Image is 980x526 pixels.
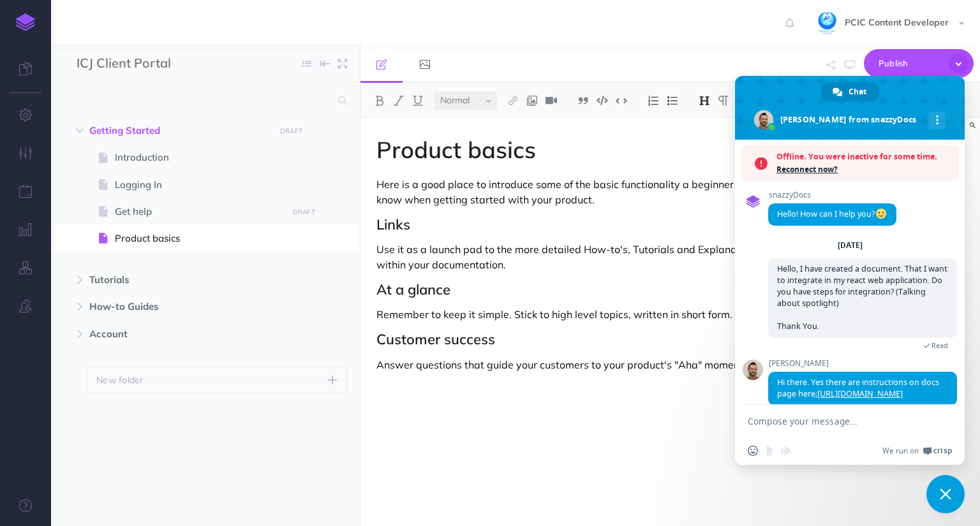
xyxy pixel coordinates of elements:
[597,96,608,105] img: Code block button
[77,54,226,73] input: Documentation Name
[879,54,942,73] span: Publish
[89,123,267,138] span: Getting Started
[280,127,302,135] small: DRAFT
[816,12,838,34] img: dRQN1hrEG1J5t3n3qbq3RfHNZNloSxXOgySS45Hu.jpg
[718,96,729,106] img: Paragraph button
[376,357,778,372] p: Answer questions that guide your customers to your product's "Aha" moments.
[412,96,424,106] img: Underline button
[768,191,896,200] span: snazzyDocs
[882,446,952,456] a: We run onCrisp
[817,388,903,399] a: [URL][DOMAIN_NAME]
[748,446,758,456] span: Insert an emoji
[577,96,589,106] img: Blockquote button
[16,13,35,31] img: logo-mark.svg
[376,307,778,322] p: Remember to keep it simple. Stick to high level topics, written in short form.
[96,373,144,387] p: New folder
[86,367,347,393] button: New folder
[648,96,659,106] img: Ordered list button
[507,96,519,106] img: Link button
[376,332,778,347] h2: Customer success
[374,96,385,106] img: Bold button
[376,282,778,297] h2: At a glance
[768,359,957,368] span: [PERSON_NAME]
[393,96,405,106] img: Italic button
[115,177,283,193] span: Logging In
[821,82,879,101] div: Chat
[89,299,267,314] span: How-to Guides
[115,204,283,219] span: Get help
[288,205,320,219] button: DRAFT
[926,475,965,513] div: Close chat
[376,217,778,232] h2: Links
[546,96,557,106] img: Add video button
[864,49,974,78] button: Publish
[928,112,946,129] div: More channels
[777,377,939,399] span: Hi there. Yes there are instructions on docs page here;
[89,326,267,342] span: Account
[115,231,283,246] span: Product basics
[777,208,887,219] span: Hello! How can I help you?
[376,177,778,207] p: Here is a good place to introduce some of the basic functionality a beginner needs to know when g...
[748,416,924,427] textarea: Compose your message...
[776,150,953,163] span: Offline. You were inactive for some time.
[667,96,678,106] img: Unordered list button
[838,17,955,28] span: PCIC Content Developer
[882,446,919,456] span: We run on
[838,242,863,249] div: [DATE]
[293,208,315,216] small: DRAFT
[376,242,778,272] p: Use it as a launch pad to the more detailed How-to's, Tutorials and Explanations within your docu...
[526,96,538,106] img: Add image button
[932,341,948,350] span: Read
[89,272,267,288] span: Tutorials
[777,263,947,332] span: Hello, I have created a document. That I want to integrate in my react web application. Do you ha...
[849,82,866,101] span: Chat
[616,96,627,105] img: Inline code button
[376,137,778,163] h1: Product basics
[933,446,952,456] span: Crisp
[699,96,710,106] img: Headings dropdown button
[276,124,308,138] button: DRAFT
[776,163,953,176] span: Reconnect now?
[115,150,283,165] span: Introduction
[77,89,330,112] input: Search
